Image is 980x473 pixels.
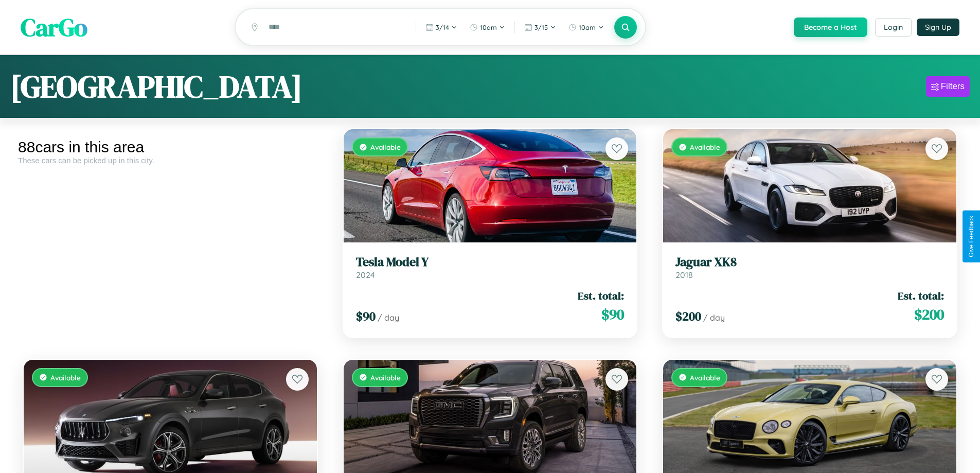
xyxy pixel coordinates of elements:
[21,10,87,44] span: CarGo
[675,270,693,280] span: 2018
[18,138,323,156] div: 88 cars in this area
[534,23,548,31] span: 3 / 15
[601,304,624,325] span: $ 90
[926,76,970,97] button: Filters
[519,19,561,36] button: 3/15
[914,304,944,325] span: $ 200
[578,288,624,303] span: Est. total:
[690,373,720,382] span: Available
[436,23,449,31] span: 3 / 14
[480,23,497,31] span: 10am
[378,312,399,323] span: / day
[941,81,965,92] div: Filters
[50,373,81,382] span: Available
[18,156,323,165] div: These cars can be picked up in this city.
[370,373,401,382] span: Available
[10,65,302,108] h1: [GEOGRAPHIC_DATA]
[356,255,625,280] a: Tesla Model Y2024
[675,308,701,325] span: $ 200
[356,308,376,325] span: $ 90
[917,19,959,36] button: Sign Up
[465,19,510,36] button: 10am
[563,19,609,36] button: 10am
[370,143,401,151] span: Available
[703,312,725,323] span: / day
[690,143,720,151] span: Available
[675,255,944,270] h3: Jaguar XK8
[579,23,596,31] span: 10am
[356,270,375,280] span: 2024
[675,255,944,280] a: Jaguar XK82018
[356,255,625,270] h3: Tesla Model Y
[794,17,867,37] button: Become a Host
[968,216,975,257] div: Give Feedback
[875,18,912,37] button: Login
[420,19,462,36] button: 3/14
[898,288,944,303] span: Est. total:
